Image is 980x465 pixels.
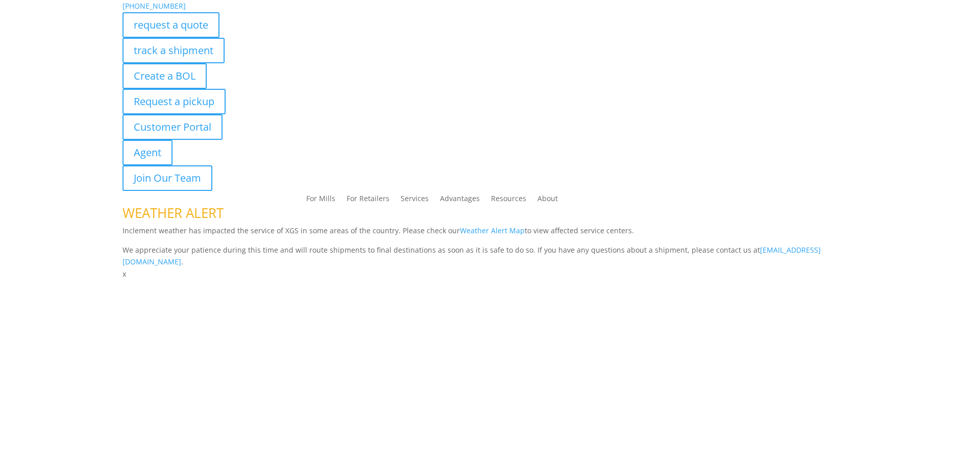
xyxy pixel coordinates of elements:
[122,12,219,38] a: request a quote
[122,204,224,222] span: WEATHER ALERT
[122,268,857,280] p: x
[122,280,857,301] h1: Contact Us
[122,38,225,63] a: track a shipment
[460,226,525,235] a: Weather Alert Map
[122,225,857,244] p: Inclement weather has impacted the service of XGS in some areas of the country. Please check our ...
[122,165,212,191] a: Join Our Team
[122,140,173,165] a: Agent
[401,195,429,206] a: Services
[306,195,335,206] a: For Mills
[122,114,223,140] a: Customer Portal
[491,195,526,206] a: Resources
[537,195,558,206] a: About
[122,63,207,89] a: Create a BOL
[440,195,480,206] a: Advantages
[122,89,226,114] a: Request a pickup
[122,301,857,313] p: Complete the form below and a member of our team will be in touch within 24 hours.
[122,244,857,268] p: We appreciate your patience during this time and will route shipments to final destinations as so...
[122,1,186,11] a: [PHONE_NUMBER]
[347,195,389,206] a: For Retailers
